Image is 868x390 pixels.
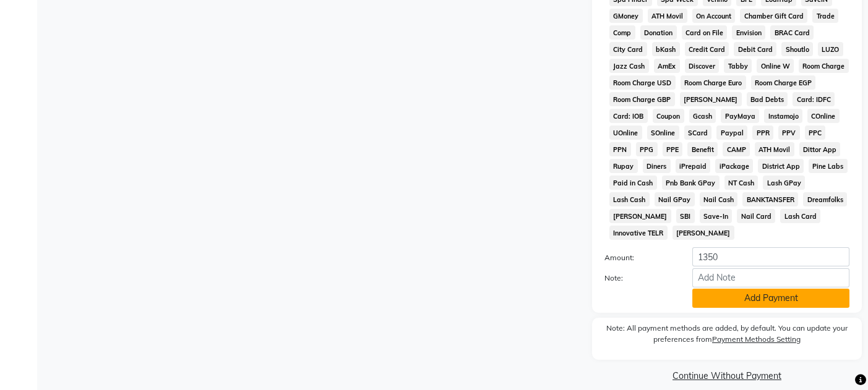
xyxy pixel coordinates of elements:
[755,142,794,156] span: ATH Movil
[807,109,840,123] span: COnline
[758,159,804,173] span: District App
[609,142,631,156] span: PPN
[652,42,680,56] span: bKash
[715,159,753,173] span: iPackage
[676,159,711,173] span: iPrepaid
[609,59,649,73] span: Jazz Cash
[636,142,658,156] span: PPG
[640,25,677,40] span: Donation
[609,226,668,240] span: Innovative TELR
[742,192,798,206] span: BANKTANSFER
[662,176,720,190] span: Pnb Bank GPay
[595,252,683,263] label: Amount:
[751,75,816,90] span: Room Charge EGP
[692,268,849,287] input: Add Note
[609,92,675,106] span: Room Charge GBP
[818,42,843,56] span: LUZO
[609,25,635,40] span: Comp
[712,334,801,345] label: Payment Methods Setting
[595,370,859,383] a: Continue Without Payment
[604,323,849,350] label: Note: All payment methods are added, by default. You can update your preferences from
[752,125,773,140] span: PPR
[700,209,733,223] span: Save-In
[770,25,814,40] span: BRAC Card
[803,192,847,206] span: Dreamfolks
[687,142,718,156] span: Benefit
[799,59,849,73] span: Room Charge
[655,192,695,206] span: Nail GPay
[682,25,728,40] span: Card on File
[793,92,835,106] span: Card: IDFC
[609,192,650,206] span: Lash Cash
[609,125,642,140] span: UOnline
[680,92,742,106] span: [PERSON_NAME]
[609,209,671,223] span: [PERSON_NAME]
[740,9,807,23] span: Chamber Gift Card
[647,125,679,140] span: SOnline
[609,9,643,23] span: GMoney
[780,209,820,223] span: Lash Card
[747,92,788,106] span: Bad Debts
[684,125,712,140] span: SCard
[653,109,684,123] span: Coupon
[609,159,638,173] span: Rupay
[716,125,747,140] span: Paypal
[681,75,746,90] span: Room Charge Euro
[778,125,800,140] span: PPV
[737,209,775,223] span: Nail Card
[764,109,802,123] span: Instamojo
[672,226,734,240] span: [PERSON_NAME]
[692,247,849,266] input: Amount
[700,192,738,206] span: Nail Cash
[732,25,765,40] span: Envision
[692,9,736,23] span: On Account
[685,59,720,73] span: Discover
[663,142,683,156] span: PPE
[609,75,676,90] span: Room Charge USD
[809,159,848,173] span: Pine Labs
[692,289,849,308] button: Add Payment
[685,42,729,56] span: Credit Card
[724,59,752,73] span: Tabby
[609,42,647,56] span: City Card
[734,42,776,56] span: Debit Card
[812,9,838,23] span: Trade
[763,176,805,190] span: Lash GPay
[648,9,687,23] span: ATH Movil
[595,273,683,284] label: Note:
[724,176,758,190] span: NT Cash
[609,109,648,123] span: Card: IOB
[721,109,759,123] span: PayMaya
[654,59,680,73] span: AmEx
[689,109,716,123] span: Gcash
[805,125,826,140] span: PPC
[609,176,657,190] span: Paid in Cash
[757,59,794,73] span: Online W
[723,142,750,156] span: CAMP
[781,42,813,56] span: Shoutlo
[799,142,841,156] span: Dittor App
[643,159,671,173] span: Diners
[676,209,695,223] span: SBI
